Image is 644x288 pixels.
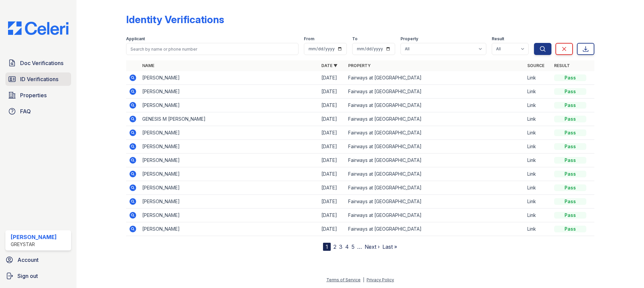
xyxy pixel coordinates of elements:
td: Link [525,126,551,140]
td: Fairways at [GEOGRAPHIC_DATA] [345,140,525,154]
td: [PERSON_NAME] [140,99,319,112]
td: [PERSON_NAME] [140,209,319,222]
td: Fairways at [GEOGRAPHIC_DATA] [345,99,525,112]
div: Pass [554,129,586,136]
a: Result [554,63,570,68]
a: Sign out [3,269,74,283]
label: To [352,36,358,42]
td: Link [525,195,551,209]
td: [DATE] [319,126,345,140]
td: [DATE] [319,140,345,154]
td: [DATE] [319,99,345,112]
td: GENESIS M [PERSON_NAME] [140,112,319,126]
div: Identity Verifications [126,13,224,25]
td: [DATE] [319,71,345,85]
div: Pass [554,74,586,81]
div: | [363,277,364,282]
td: Link [525,85,551,99]
a: Next › [365,243,380,250]
td: [DATE] [319,154,345,167]
td: Fairways at [GEOGRAPHIC_DATA] [345,71,525,85]
label: Applicant [126,36,145,42]
div: Pass [554,157,586,164]
span: Properties [20,91,47,99]
td: [PERSON_NAME] [140,140,319,154]
td: Fairways at [GEOGRAPHIC_DATA] [345,195,525,209]
td: Link [525,112,551,126]
div: Greystar [11,241,57,248]
div: Pass [554,88,586,95]
td: Link [525,154,551,167]
input: Search by name or phone number [126,43,299,55]
span: Doc Verifications [20,59,63,67]
td: [PERSON_NAME] [140,71,319,85]
td: [PERSON_NAME] [140,126,319,140]
a: Doc Verifications [5,56,71,70]
a: ID Verifications [5,72,71,86]
td: [PERSON_NAME] [140,181,319,195]
td: Fairways at [GEOGRAPHIC_DATA] [345,209,525,222]
label: Property [400,36,418,42]
a: Date ▼ [321,63,337,68]
div: [PERSON_NAME] [11,233,57,241]
a: FAQ [5,105,71,118]
img: CE_Logo_Blue-a8612792a0a2168367f1c8372b55b34899dd931a85d93a1a3d3e32e68fde9ad4.png [3,21,74,35]
a: Account [3,253,74,267]
td: [PERSON_NAME] [140,167,319,181]
label: From [304,36,314,42]
div: Pass [554,226,586,232]
td: [DATE] [319,209,345,222]
a: Property [348,63,371,68]
a: Privacy Policy [367,277,394,282]
td: Fairways at [GEOGRAPHIC_DATA] [345,154,525,167]
td: Link [525,222,551,236]
a: 4 [345,243,349,250]
td: Fairways at [GEOGRAPHIC_DATA] [345,222,525,236]
a: Source [527,63,544,68]
span: Account [17,256,39,264]
a: Name [142,63,154,68]
td: [DATE] [319,167,345,181]
td: Fairways at [GEOGRAPHIC_DATA] [345,85,525,99]
label: Result [492,36,504,42]
td: [DATE] [319,181,345,195]
a: Last » [382,243,397,250]
td: Fairways at [GEOGRAPHIC_DATA] [345,112,525,126]
td: [PERSON_NAME] [140,195,319,209]
span: … [357,243,362,251]
span: ID Verifications [20,75,58,83]
td: Fairways at [GEOGRAPHIC_DATA] [345,167,525,181]
div: Pass [554,184,586,191]
td: [PERSON_NAME] [140,85,319,99]
td: Fairways at [GEOGRAPHIC_DATA] [345,126,525,140]
a: 3 [339,243,342,250]
div: Pass [554,212,586,219]
td: [PERSON_NAME] [140,154,319,167]
span: Sign out [17,272,38,280]
a: 5 [352,243,355,250]
a: 2 [333,243,336,250]
a: Terms of Service [326,277,361,282]
td: Link [525,71,551,85]
div: Pass [554,198,586,205]
td: [DATE] [319,85,345,99]
td: [DATE] [319,222,345,236]
div: Pass [554,102,586,109]
td: Link [525,209,551,222]
td: [DATE] [319,195,345,209]
td: Fairways at [GEOGRAPHIC_DATA] [345,181,525,195]
td: Link [525,140,551,154]
td: [DATE] [319,112,345,126]
td: [PERSON_NAME] [140,222,319,236]
div: Pass [554,171,586,177]
td: Link [525,99,551,112]
span: FAQ [20,107,31,115]
td: Link [525,167,551,181]
div: Pass [554,116,586,122]
div: Pass [554,143,586,150]
td: Link [525,181,551,195]
div: 1 [323,243,331,251]
a: Properties [5,89,71,102]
